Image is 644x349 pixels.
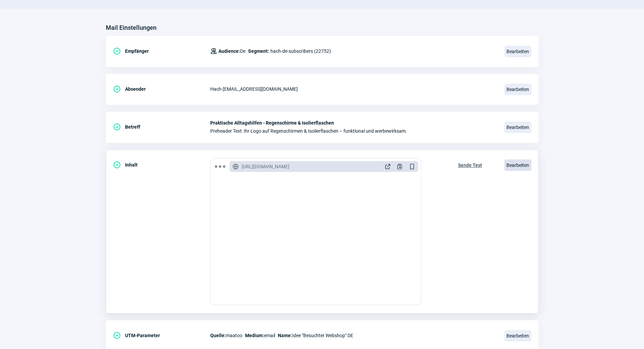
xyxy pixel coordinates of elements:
[245,331,275,340] span: email
[278,333,292,338] span: Name:
[278,331,353,340] span: Idee "Besuchter Webshop" DE
[113,158,210,172] div: Inhalt
[113,329,210,342] div: UTM-Parameter
[210,44,331,58] div: hach-de-subscribers (22752)
[504,330,531,342] span: Bearbeiten
[218,48,240,54] span: Audience:
[210,331,242,340] span: maatoo
[504,122,531,133] span: Bearbeiten
[218,47,245,55] span: De
[113,120,210,134] div: Betreff
[210,120,496,126] span: Praktische Alltagshilfen - Regenschirme & Isolierflaschen
[113,44,210,58] div: Empfänger
[458,160,482,171] span: Sende Test
[248,47,269,55] span: Segment:
[210,82,496,96] div: Hach - [EMAIL_ADDRESS][DOMAIN_NAME]
[242,163,289,170] span: [URL][DOMAIN_NAME]
[504,46,531,57] span: Bearbeiten
[504,159,531,171] span: Bearbeiten
[451,158,489,171] button: Sende Test
[106,22,157,33] h3: Mail Einstellungen
[113,82,210,96] div: Absender
[504,84,531,95] span: Bearbeiten
[245,333,264,338] span: Medium:
[210,128,496,134] span: Preheader Text: Ihr Logo auf Regenschirmen & Isolierflaschen – funktional und werbewirksam.
[210,333,226,338] span: Quelle:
